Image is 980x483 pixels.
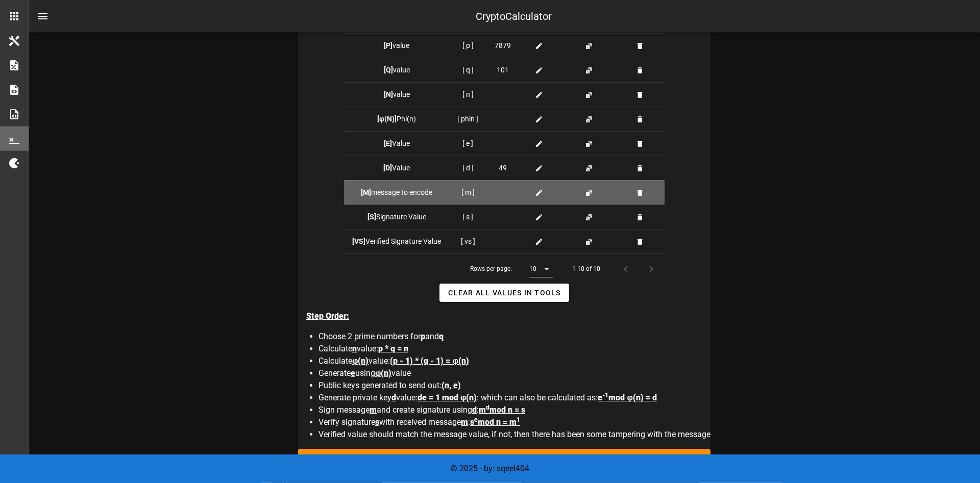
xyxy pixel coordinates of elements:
button: nav-menu-toggle [31,4,55,29]
b: [P] [384,41,393,49]
li: Generate private key value: : which can also be calculated as: [318,392,710,404]
li: Verified value should match the message value, if not, then there has been some tampering with th... [318,428,710,441]
td: [ m ] [449,180,486,205]
span: Value [384,139,410,147]
td: [ vs ] [449,229,486,253]
sup: 1 [517,416,520,423]
span: Phi(n) [377,115,416,123]
span: Verified Signature Value [352,237,441,245]
sup: -1 [602,392,608,399]
td: [ n ] [449,82,486,107]
span: 49 [499,163,507,173]
sup: d [486,404,489,411]
span: p * q = n [378,344,408,353]
td: [ p ] [449,33,486,58]
span: value [384,66,410,74]
span: 7879 [495,40,511,51]
button: Clear all Values in Tools [439,284,569,302]
span: value [384,90,410,98]
b: [N] [384,90,393,98]
span: 101 [497,65,509,75]
b: [VS] [352,237,365,245]
span: Value [383,164,410,172]
span: m [461,417,468,427]
li: Verify signature with received message : [318,416,710,428]
td: [ phin ] [449,107,486,131]
span: (n, e) [442,380,461,390]
button: Click HERE to Show the Steps Below: [298,449,710,467]
span: (p - 1) * (q - 1) = φ(n) [390,356,469,366]
b: [S] [367,213,376,221]
span: e [351,368,355,378]
span: q [439,332,444,341]
div: 1-10 of 10 [572,264,600,273]
span: d [391,393,396,402]
span: message to encode [361,188,432,196]
p: Step Order: [306,310,710,322]
td: [ s ] [449,205,486,229]
span: de = 1 mod φ(n) [418,393,477,402]
span: m [370,405,377,415]
td: [ d ] [449,156,486,180]
span: s mod n = m [470,417,520,427]
b: [D] [383,164,392,172]
span: n [352,344,357,353]
li: Calculate value: [318,343,710,355]
li: Public keys generated to send out: [318,379,710,392]
span: φ(n) [375,368,391,378]
td: [ e ] [449,131,486,156]
b: [Q] [384,66,393,74]
div: 10 [529,264,536,273]
li: Choose 2 prime numbers for and [318,331,710,343]
span: © 2025 - by: sqeel404 [451,464,529,473]
span: value [384,41,409,49]
div: Rows per page: [470,254,553,284]
li: Generate using value [318,367,710,379]
span: φ(n) [352,356,369,366]
sup: e [474,416,478,423]
td: [ q ] [449,58,486,82]
span: m mod n = s [479,405,525,415]
div: 10Rows per page: [529,261,553,277]
span: Clear all Values in Tools [448,289,560,297]
li: Calculate value: [318,355,710,367]
span: e mod φ(n) = d [598,393,656,402]
span: d [472,405,477,415]
span: s [375,417,379,427]
span: Signature Value [367,213,426,221]
div: CryptoCalculator [476,9,552,24]
b: [φ(N)] [377,115,397,123]
b: [E] [384,139,392,147]
b: [M] [361,188,371,196]
li: Sign message and create signature using : [318,404,710,416]
span: p [421,332,425,341]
